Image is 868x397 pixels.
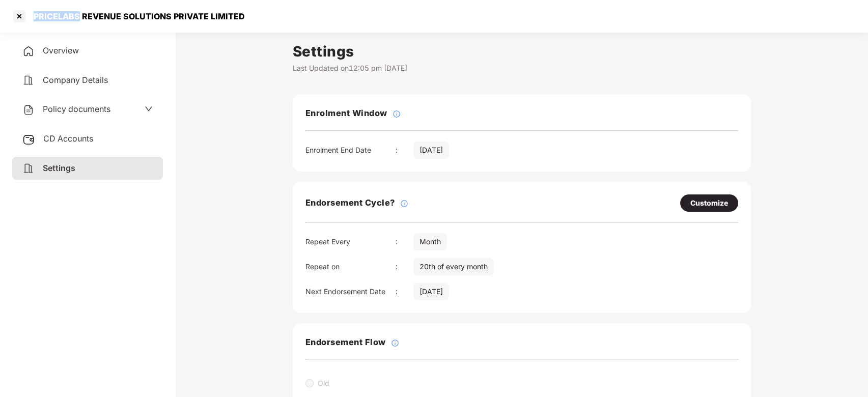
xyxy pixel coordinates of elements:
img: svg+xml;base64,PHN2ZyB4bWxucz0iaHR0cDovL3d3dy53My5vcmcvMjAwMC9zdmciIHdpZHRoPSIyNCIgaGVpZ2h0PSIyNC... [22,45,35,58]
h3: Endorsement Cycle? [305,196,395,210]
div: Enrolment End Date [305,145,396,156]
h3: Endorsement Flow [305,336,386,349]
img: svg+xml;base64,PHN2ZyB4bWxucz0iaHR0cDovL3d3dy53My5vcmcvMjAwMC9zdmciIHdpZHRoPSIyNCIgaGVpZ2h0PSIyNC... [22,162,35,175]
span: down [145,105,153,113]
div: Last Updated on 12:05 pm [DATE] [293,63,751,74]
div: : [396,286,413,297]
div: Customize [690,197,728,209]
img: svg+xml;base64,PHN2ZyB4bWxucz0iaHR0cDovL3d3dy53My5vcmcvMjAwMC9zdmciIHdpZHRoPSIyNCIgaGVpZ2h0PSIyNC... [22,104,35,116]
img: svg+xml;base64,PHN2ZyB3aWR0aD0iMjUiIGhlaWdodD0iMjQiIHZpZXdCb3g9IjAgMCAyNSAyNCIgZmlsbD0ibm9uZSIgeG... [22,133,35,146]
h1: Settings [293,40,751,63]
div: Repeat on [305,261,396,272]
div: 20th of every month [413,258,494,275]
img: svg+xml;base64,PHN2ZyBpZD0iSW5mb18tXzMyeDMyIiBkYXRhLW5hbWU9IkluZm8gLSAzMngzMiIgeG1sbnM9Imh0dHA6Ly... [393,110,401,118]
label: Old [318,379,329,387]
span: Company Details [43,75,108,85]
div: PRICELABS REVENUE SOLUTIONS PRIVATE LIMITED [27,11,245,21]
div: Month [413,233,447,250]
div: : [396,236,413,247]
span: Policy documents [43,104,110,114]
h3: Enrolment Window [305,107,387,120]
img: svg+xml;base64,PHN2ZyB4bWxucz0iaHR0cDovL3d3dy53My5vcmcvMjAwMC9zdmciIHdpZHRoPSIyNCIgaGVpZ2h0PSIyNC... [22,74,35,87]
span: Settings [43,163,75,173]
img: svg+xml;base64,PHN2ZyBpZD0iSW5mb18tXzMyeDMyIiBkYXRhLW5hbWU9IkluZm8gLSAzMngzMiIgeG1sbnM9Imh0dHA6Ly... [391,339,399,347]
span: CD Accounts [43,133,93,144]
div: Repeat Every [305,236,396,247]
span: Overview [43,45,79,55]
div: Next Endorsement Date [305,286,396,297]
div: [DATE] [413,141,449,159]
div: : [396,261,413,272]
div: : [396,145,413,156]
div: [DATE] [413,283,449,300]
img: svg+xml;base64,PHN2ZyBpZD0iSW5mb18tXzMyeDMyIiBkYXRhLW5hbWU9IkluZm8gLSAzMngzMiIgeG1sbnM9Imh0dHA6Ly... [400,200,408,208]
